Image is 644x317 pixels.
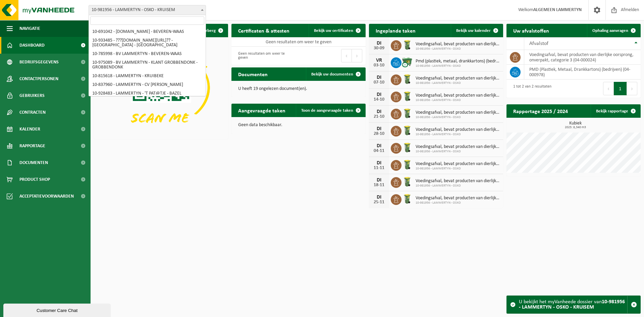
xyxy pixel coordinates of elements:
img: WB-0140-HPE-GN-50 [401,39,413,51]
div: DI [372,160,386,166]
td: Geen resultaten om weer te geven [231,37,366,47]
span: Acceptatievoorwaarden [19,188,74,205]
a: Toon de aangevraagde taken [296,104,365,117]
button: 1 [614,82,627,95]
strong: 10-981956 - LAMMERTYN - OSKO - KRUISEM [519,299,625,310]
span: Gebruikers [19,87,45,104]
img: WB-0140-HPE-GN-50 [401,125,413,136]
li: 10-785998 - BV LAMMERTYN - BEVEREN-WAAS [90,50,204,58]
span: 10-981956 - LAMMERTYN - OSKO [416,167,500,171]
button: Previous [603,82,614,95]
li: 10-815618 - LAMMERTYN - KRUIBEKE [90,72,204,81]
li: 10-837960 - LAMMERTYN - CV [PERSON_NAME] [90,81,204,89]
div: DI [372,41,386,46]
a: Bekijk uw documenten [306,67,365,81]
div: 11-11 [372,166,386,170]
li: 10-933485 - ???[DOMAIN_NAME][URL]?? - [GEOGRAPHIC_DATA] - [GEOGRAPHIC_DATA] [90,36,204,50]
span: Voedingsafval, bevat producten van dierlijke oorsprong, onverpakt, categorie 3 [416,196,500,201]
div: VR [372,58,386,63]
span: Rapportage [19,138,45,154]
button: Next [627,82,637,95]
span: Contactpersonen [19,70,58,87]
span: Voedingsafval, bevat producten van dierlijke oorsprong, onverpakt, categorie 3 [416,144,500,150]
span: Navigatie [19,20,40,37]
span: Voedingsafval, bevat producten van dierlijke oorsprong, onverpakt, categorie 3 [416,76,500,81]
h2: Documenten [231,67,274,81]
span: Verberg [201,29,216,33]
span: Dashboard [19,37,45,54]
div: 03-10 [372,63,386,68]
span: Toon de aangevraagde taken [301,108,353,113]
span: Kalender [19,121,40,138]
span: 2025: 8,340 m3 [510,126,641,129]
span: Bekijk uw kalender [456,29,491,33]
img: WB-0140-HPE-GN-50 [401,159,413,170]
li: 10-691042 - [DOMAIN_NAME] - BEVEREN-WAAS [90,28,204,36]
span: 10-981956 - LAMMERTYN - OSKO [416,150,500,154]
span: Voedingsafval, bevat producten van dierlijke oorsprong, onverpakt, categorie 3 [416,178,500,184]
div: DI [372,75,386,80]
span: 10-981956 - LAMMERTYN - OSKO [416,201,500,205]
span: 10-981956 - LAMMERTYN - OSKO [416,115,500,119]
p: U heeft 19 ongelezen document(en). [238,87,359,91]
img: WB-0660-CU [401,56,413,68]
div: DI [372,195,386,200]
img: WB-0140-HPE-GN-50 [401,142,413,153]
span: Bekijk uw documenten [311,72,353,76]
div: 18-11 [372,183,386,188]
li: 10-928483 - LAMMERTYN - 'T PAT@TJE - BAZEL [90,89,204,98]
span: 10-981956 - LAMMERTYN - OSKO [416,47,500,51]
a: Bekijk rapportage [591,104,640,118]
span: 10-981956 - LAMMERTYN - OSKO [416,98,500,102]
div: Geen resultaten om weer te geven [235,48,295,63]
div: 21-10 [372,114,386,119]
div: DI [372,143,386,149]
span: Voedingsafval, bevat producten van dierlijke oorsprong, onverpakt, categorie 3 [416,127,500,133]
div: DI [372,177,386,183]
td: voedingsafval, bevat producten van dierlijke oorsprong, onverpakt, categorie 3 (04-000024) [524,50,641,65]
span: Product Shop [19,171,50,188]
img: WB-0140-HPE-GN-50 [401,193,413,205]
img: WB-0140-HPE-GN-50 [401,91,413,102]
span: Bedrijfsgegevens [19,54,59,70]
p: Geen data beschikbaar. [238,123,359,127]
a: Bekijk uw certificaten [309,24,365,37]
div: 07-10 [372,80,386,85]
span: 10-981956 - LAMMERTYN - OSKO [416,64,500,68]
img: WB-0140-HPE-GN-50 [401,73,413,85]
div: 04-11 [372,149,386,153]
div: DI [372,126,386,131]
a: Bekijk uw kalender [451,24,502,37]
span: Pmd (plastiek, metaal, drankkartons) (bedrijven) [416,59,500,64]
h2: Uw afvalstoffen [506,24,556,37]
h2: Aangevraagde taken [231,104,292,117]
div: U bekijkt het myVanheede dossier van [519,296,627,313]
span: Ophaling aanvragen [592,29,628,33]
td: PMD (Plastiek, Metaal, Drankkartons) (bedrijven) (04-000978) [524,65,641,80]
span: 10-981956 - LAMMERTYN - OSKO [416,184,500,188]
img: WB-0140-HPE-GN-50 [401,176,413,188]
span: Voedingsafval, bevat producten van dierlijke oorsprong, onverpakt, categorie 3 [416,110,500,115]
iframe: chat widget [3,302,112,317]
div: 28-10 [372,131,386,136]
span: Voedingsafval, bevat producten van dierlijke oorsprong, onverpakt, categorie 3 [416,93,500,98]
a: Ophaling aanvragen [587,24,640,37]
span: Bekijk uw certificaten [314,29,353,33]
button: Next [352,49,362,62]
span: Voedingsafval, bevat producten van dierlijke oorsprong, onverpakt, categorie 3 [416,161,500,167]
div: 1 tot 2 van 2 resultaten [510,81,551,96]
strong: ALGEMEEN LAMMERTYN [533,7,582,12]
span: Contracten [19,104,46,121]
img: WB-0140-HPE-GN-50 [401,108,413,119]
div: 25-11 [372,200,386,205]
li: 10-975089 - BV LAMMERTYN - KLANT GROBBENDONK - GROBBENDONK [90,58,204,72]
span: 10-981956 - LAMMERTYN - OSKO - KRUISEM [89,5,206,15]
h2: Rapportage 2025 / 2024 [506,104,575,117]
h2: Ingeplande taken [369,24,422,37]
span: 10-981956 - LAMMERTYN - OSKO - KRUISEM [89,5,206,15]
span: Documenten [19,154,48,171]
div: 14-10 [372,97,386,102]
span: Voedingsafval, bevat producten van dierlijke oorsprong, onverpakt, categorie 3 [416,42,500,47]
span: 10-981956 - LAMMERTYN - OSKO [416,81,500,85]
